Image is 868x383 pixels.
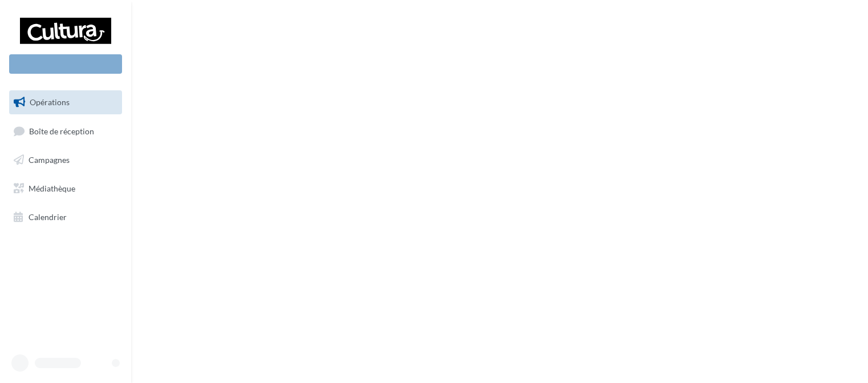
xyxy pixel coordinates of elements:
a: Opérations [7,90,124,114]
span: Médiathèque [29,183,75,193]
span: Opérations [30,97,70,107]
span: Boîte de réception [29,126,94,135]
a: Médiathèque [7,177,124,201]
span: Campagnes [29,155,70,165]
div: Nouvelle campagne [9,54,122,74]
a: Campagnes [7,148,124,172]
span: Calendrier [29,212,67,221]
a: Boîte de réception [7,119,124,143]
a: Calendrier [7,205,124,229]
